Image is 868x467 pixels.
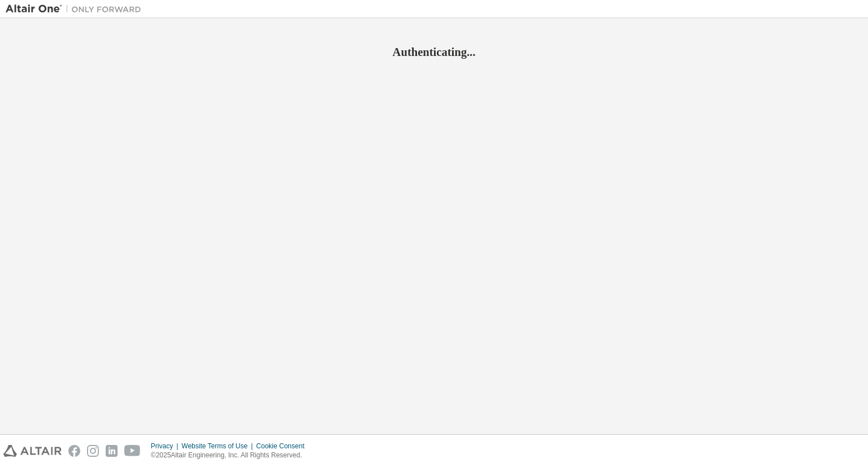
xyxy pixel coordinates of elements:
[68,445,80,457] img: facebook.svg
[3,445,62,457] img: altair_logo.svg
[87,445,99,457] img: instagram.svg
[151,442,181,451] div: Privacy
[6,45,862,59] h2: Authenticating...
[181,442,256,451] div: Website Terms of Use
[106,445,118,457] img: linkedin.svg
[151,451,311,460] p: © 2025 Altair Engineering, Inc. All Rights Reserved.
[6,3,147,15] img: Altair One
[124,445,141,457] img: youtube.svg
[256,442,311,451] div: Cookie Consent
